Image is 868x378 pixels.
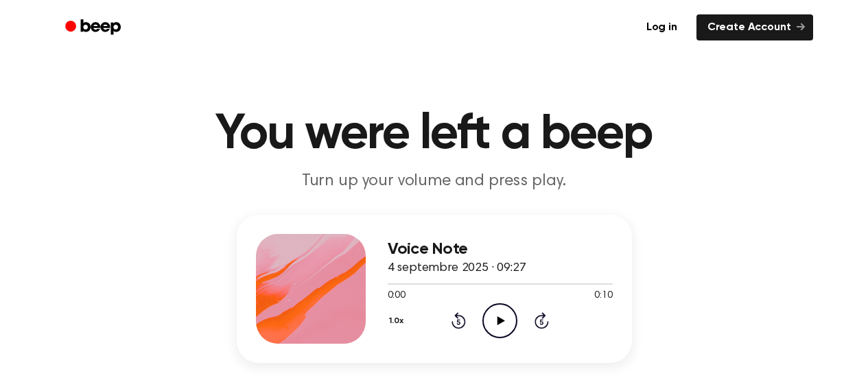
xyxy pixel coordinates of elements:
span: 0:10 [594,289,612,303]
a: Beep [56,14,133,41]
h1: You were left a beep [83,110,786,159]
h3: Voice Note [388,240,613,259]
a: Log in [635,14,688,40]
span: 0:00 [388,289,406,303]
span: 4 septembre 2025 · 09:27 [388,262,526,274]
p: Turn up your volume and press play. [171,170,698,193]
button: 1.0x [388,309,409,333]
a: Create Account [696,14,813,40]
